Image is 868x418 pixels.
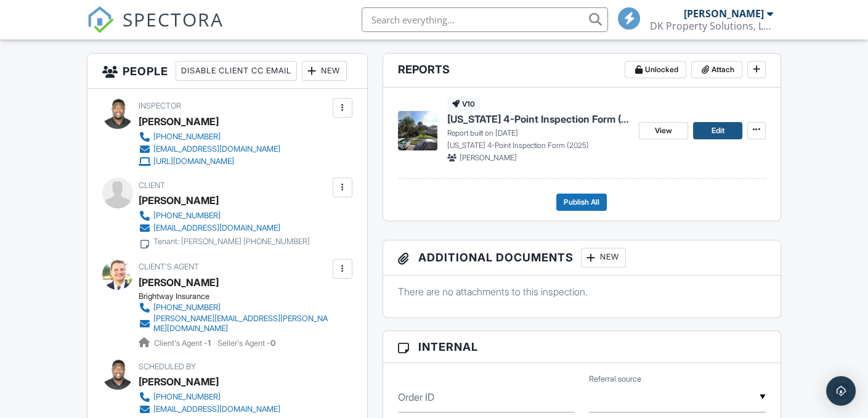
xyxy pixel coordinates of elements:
[153,157,234,166] div: [URL][DOMAIN_NAME]
[139,222,310,234] a: [EMAIL_ADDRESS][DOMAIN_NAME]
[302,61,347,81] div: New
[826,376,856,406] div: Open Intercom Messenger
[398,285,766,298] p: There are no attachments to this inspection.
[650,20,773,32] div: DK Property Solutions, LLC
[153,392,221,402] div: [PHONE_NUMBER]
[87,17,224,43] a: SPECTORA
[139,210,310,222] a: [PHONE_NUMBER]
[581,248,626,268] div: New
[139,391,280,403] a: [PHONE_NUMBER]
[153,211,221,221] div: [PHONE_NUMBER]
[398,390,434,404] label: Order ID
[139,301,330,314] a: [PHONE_NUMBER]
[139,273,219,292] a: [PERSON_NAME]
[139,403,280,416] a: [EMAIL_ADDRESS][DOMAIN_NAME]
[270,338,275,348] strong: 0
[139,101,181,110] span: Inspector
[139,292,339,301] div: Brightway Insurance
[139,262,199,271] span: Client's Agent
[684,7,764,20] div: [PERSON_NAME]
[208,338,211,348] strong: 1
[153,144,280,154] div: [EMAIL_ADDRESS][DOMAIN_NAME]
[383,240,781,276] h3: Additional Documents
[383,331,781,363] h3: Internal
[139,143,280,155] a: [EMAIL_ADDRESS][DOMAIN_NAME]
[139,372,219,391] div: [PERSON_NAME]
[139,362,196,371] span: Scheduled By
[139,181,165,190] span: Client
[153,237,310,247] div: Tenant: [PERSON_NAME] [PHONE_NUMBER]
[139,155,280,168] a: [URL][DOMAIN_NAME]
[153,314,330,334] div: [PERSON_NAME][EMAIL_ADDRESS][PERSON_NAME][DOMAIN_NAME]
[87,54,367,89] h3: People
[217,338,275,348] span: Seller's Agent -
[153,223,280,233] div: [EMAIL_ADDRESS][DOMAIN_NAME]
[139,131,280,143] a: [PHONE_NUMBER]
[87,6,114,33] img: The Best Home Inspection Software - Spectora
[153,132,221,142] div: [PHONE_NUMBER]
[153,303,221,313] div: [PHONE_NUMBER]
[362,7,608,32] input: Search everything...
[589,374,641,385] label: Referral source
[139,191,219,210] div: [PERSON_NAME]
[139,314,330,334] a: [PERSON_NAME][EMAIL_ADDRESS][PERSON_NAME][DOMAIN_NAME]
[123,6,224,32] span: SPECTORA
[154,338,213,348] span: Client's Agent -
[153,404,280,414] div: [EMAIL_ADDRESS][DOMAIN_NAME]
[139,112,219,131] div: [PERSON_NAME]
[176,61,297,81] div: Disable Client CC Email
